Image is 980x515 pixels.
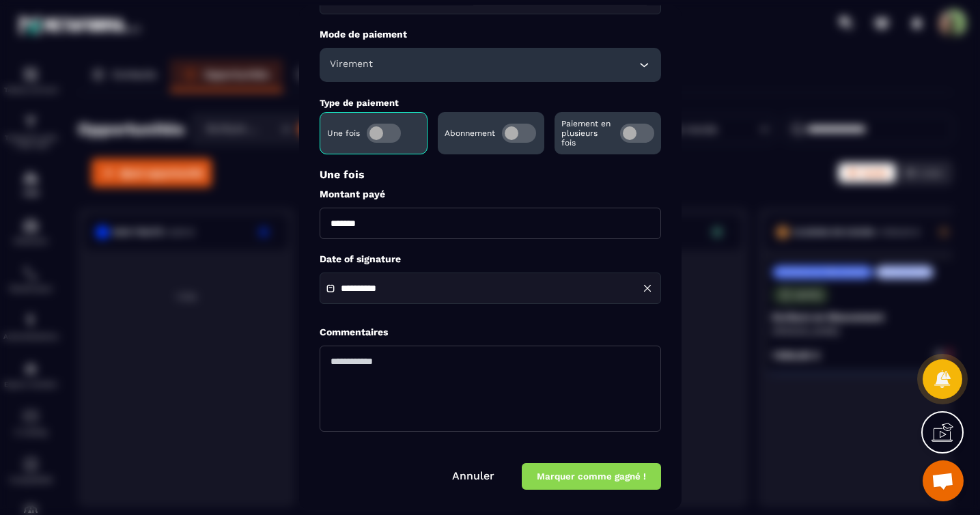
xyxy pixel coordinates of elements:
[320,253,661,266] label: Date of signature
[561,119,613,148] p: Paiement en plusieurs fois
[327,128,360,138] p: Une fois
[522,463,661,490] button: Marquer comme gagné !
[445,128,495,138] p: Abonnement
[320,188,661,201] label: Montant payé
[452,469,494,482] a: Annuler
[320,168,661,181] p: Une fois
[320,28,661,41] label: Mode de paiement
[320,98,399,108] label: Type de paiement
[320,326,388,339] label: Commentaires
[923,460,964,501] a: Ouvrir le chat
